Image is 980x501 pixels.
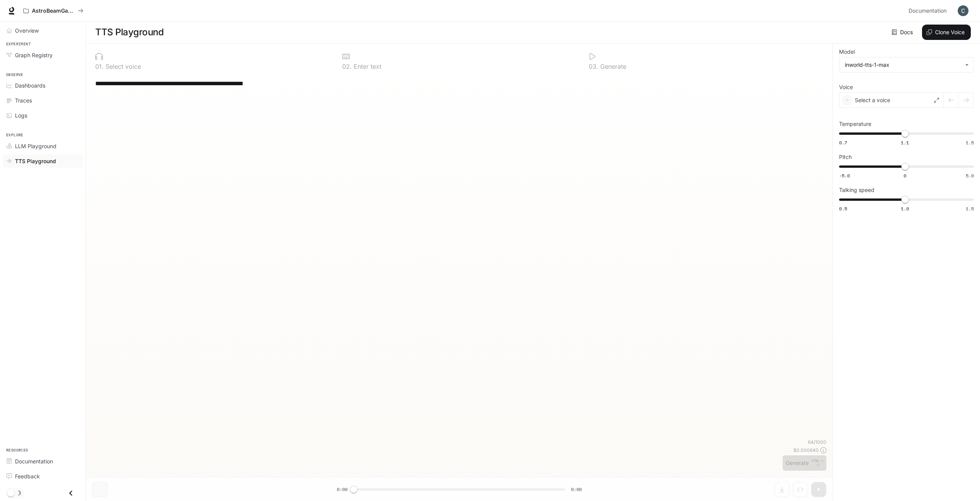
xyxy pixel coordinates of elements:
[3,94,83,107] a: Traces
[95,25,164,40] h1: TTS Playground
[342,63,352,69] p: 0 2 .
[15,111,27,119] span: Logs
[352,63,381,69] p: Enter text
[793,447,819,453] p: $ 0.000640
[7,488,15,497] span: Dark mode toggle
[839,49,855,55] p: Model
[3,470,83,483] a: Feedback
[3,109,83,122] a: Logs
[104,63,141,69] p: Select voice
[966,172,974,179] span: 5.0
[909,6,947,16] span: Documentation
[3,48,83,62] a: Graph Registry
[839,154,852,160] p: Pitch
[3,79,83,92] a: Dashboards
[15,472,40,480] span: Feedback
[839,121,871,127] p: Temperature
[839,84,853,90] p: Voice
[3,139,83,153] a: LLM Playground
[839,187,874,193] p: Talking speed
[901,139,909,146] span: 1.1
[855,96,890,104] p: Select a voice
[15,457,53,465] span: Documentation
[15,26,39,35] span: Overview
[3,24,83,37] a: Overview
[15,96,32,104] span: Traces
[839,139,847,146] span: 0.7
[966,205,974,212] span: 1.5
[589,63,598,69] p: 0 3 .
[62,485,79,501] button: Close drawer
[901,205,909,212] span: 1.0
[839,172,850,179] span: -5.0
[845,61,961,69] div: inworld-tts-1-max
[958,5,968,16] img: User avatar
[966,139,974,146] span: 1.5
[20,3,87,18] button: All workspaces
[808,439,826,445] p: 64 / 1000
[32,8,75,14] p: AstroBeamGame
[95,63,104,69] p: 0 1 .
[906,3,952,18] a: Documentation
[890,25,916,40] a: Docs
[15,81,45,89] span: Dashboards
[839,205,847,212] span: 0.5
[904,172,906,179] span: 0
[15,51,53,59] span: Graph Registry
[15,142,56,150] span: LLM Playground
[3,455,83,468] a: Documentation
[3,154,83,168] a: TTS Playground
[598,63,626,69] p: Generate
[15,157,56,165] span: TTS Playground
[922,25,971,40] button: Clone Voice
[955,3,971,18] button: User avatar
[839,58,973,72] div: inworld-tts-1-max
